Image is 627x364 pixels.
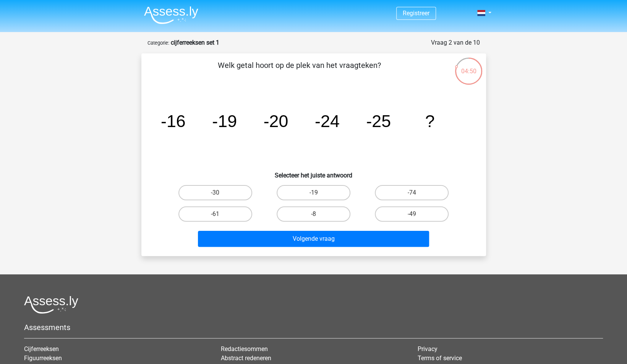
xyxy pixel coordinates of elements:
h5: Assessments [24,323,603,332]
label: -61 [178,206,252,222]
tspan: -25 [366,111,391,130]
div: 04:50 [454,57,483,76]
tspan: -16 [160,111,185,130]
img: Assessly [144,6,198,24]
button: Volgende vraag [198,231,429,247]
tspan: ? [425,111,434,130]
a: Redactiesommen [221,345,268,353]
a: Registreer [403,10,429,17]
label: -8 [277,206,350,222]
tspan: -24 [314,111,339,130]
a: Figuurreeksen [24,354,62,362]
a: Terms of service [418,354,462,362]
a: Abstract redeneren [221,354,271,362]
label: -49 [375,206,449,222]
a: Privacy [418,345,437,353]
small: Categorie: [147,40,169,46]
label: -19 [277,185,350,200]
tspan: -19 [212,111,237,130]
p: Welk getal hoort op de plek van het vraagteken? [154,60,445,82]
a: Cijferreeksen [24,345,59,353]
div: Vraag 2 van de 10 [431,38,480,47]
tspan: -20 [263,111,288,130]
h6: Selecteer het juiste antwoord [154,166,474,179]
label: -74 [375,185,449,200]
label: -30 [178,185,252,200]
strong: cijferreeksen set 1 [171,39,219,46]
img: Assessly logo [24,296,78,314]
